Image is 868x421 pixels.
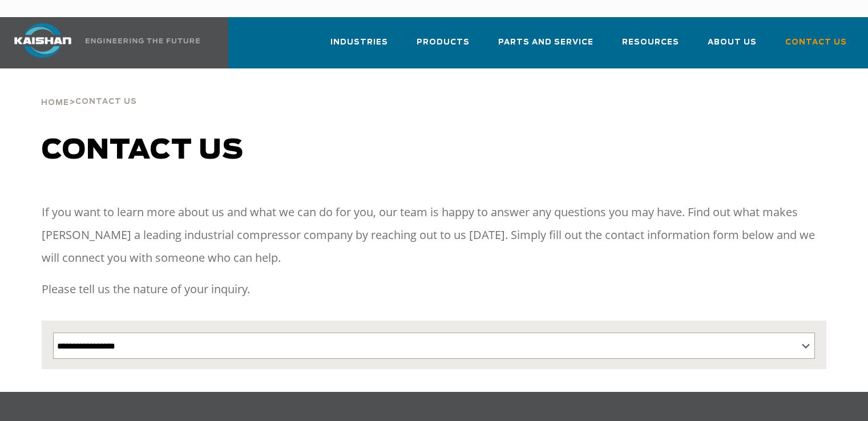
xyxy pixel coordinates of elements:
[330,27,388,66] a: Industries
[498,27,594,66] a: Parts and Service
[42,201,826,269] p: If you want to learn more about us and what we can do for you, our team is happy to answer any qu...
[622,27,679,66] a: Resources
[417,27,470,66] a: Products
[417,36,470,49] span: Products
[86,38,200,43] img: Engineering the future
[785,36,847,49] span: Contact Us
[41,99,69,107] span: Home
[708,36,757,49] span: About Us
[41,68,137,112] div: >
[785,27,847,66] a: Contact Us
[42,278,826,301] p: Please tell us the nature of your inquiry.
[41,97,69,107] a: Home
[498,36,594,49] span: Parts and Service
[75,98,137,106] span: Contact Us
[622,36,679,49] span: Resources
[42,137,244,164] span: Contact us
[330,36,388,49] span: Industries
[708,27,757,66] a: About Us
